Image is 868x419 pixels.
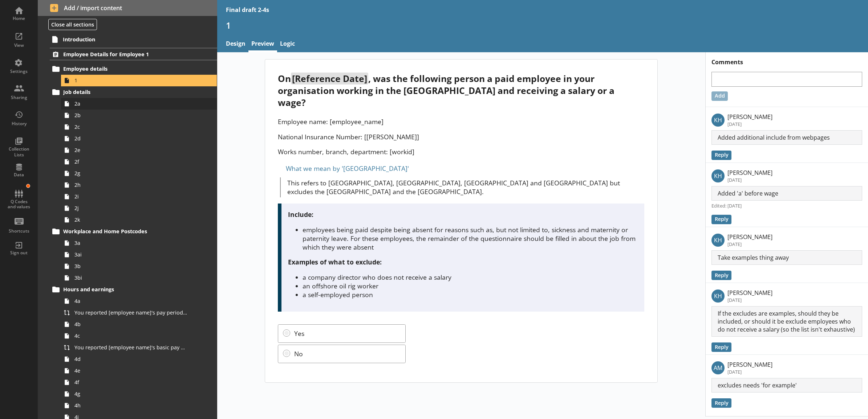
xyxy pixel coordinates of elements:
p: [PERSON_NAME] [727,169,772,177]
button: Reply [711,271,731,280]
button: Reply [711,398,731,408]
a: Employee details [50,63,217,75]
a: 2f [61,156,217,168]
a: You reported [employee name]'s pay period that included [Reference Date] to be [Untitled answer].... [61,307,217,319]
div: On , was the following person a paid employee in your organisation working in the [GEOGRAPHIC_DAT... [278,73,644,108]
p: [DATE] [727,177,772,183]
a: 4c [61,330,217,342]
span: 4d [74,356,187,362]
p: This refers to [GEOGRAPHIC_DATA], [GEOGRAPHIC_DATA], [GEOGRAPHIC_DATA] and [GEOGRAPHIC_DATA] but ... [287,178,645,196]
a: 2d [61,133,217,144]
p: excludes needs 'for example' [711,378,862,393]
a: 4f [61,377,217,388]
span: 4e [74,367,187,374]
p: Added 'a' before wage [711,186,862,201]
a: Workplace and Home Postcodes [50,226,217,237]
span: 2b [74,112,187,119]
span: 4f [74,379,187,386]
span: [Reference Date] [291,73,368,85]
h1: 1 [226,20,860,31]
div: View [6,42,32,48]
span: 2a [74,100,187,107]
li: Job details2a2b2c2d2e2f2g2h2i2j2k [53,86,217,226]
a: 3bi [61,272,217,284]
a: 4e [61,365,217,377]
a: 4h [61,400,217,411]
a: 4d [61,353,217,365]
p: KH [711,169,725,182]
li: Employee details1 [53,63,217,86]
a: 2j [61,202,217,214]
span: Employee details [63,65,184,72]
div: What we mean by '[GEOGRAPHIC_DATA]' [278,163,644,174]
h1: Comments [706,52,868,66]
a: 2h [61,179,217,191]
button: Reply [711,342,731,352]
span: 4h [74,402,187,409]
span: 1 [74,77,187,84]
a: 4g [61,388,217,400]
span: Employee Details for Employee 1 [63,51,184,58]
strong: Include: [288,210,313,219]
a: 3a [61,237,217,249]
span: Job details [63,89,184,95]
span: 2d [74,135,187,142]
p: [DATE] [727,297,772,303]
p: [DATE] [727,241,772,247]
span: 4g [74,390,187,397]
div: Shortcuts [6,228,32,234]
p: Works number, branch, department: [workid] [278,147,644,156]
a: 4b [61,319,217,330]
span: 2k [74,216,187,223]
span: 2h [74,181,187,188]
a: 2i [61,191,217,202]
span: 2g [74,170,187,177]
div: History [6,121,32,127]
span: Hours and earnings [63,286,184,293]
a: Logic [277,37,298,52]
a: Introduction [49,33,217,45]
span: 2j [74,205,187,211]
li: a self-employed person [303,290,638,299]
span: 2e [74,147,187,153]
li: an offshore oil rig worker [303,282,638,290]
div: Home [6,16,32,21]
p: [PERSON_NAME] [727,361,772,369]
span: 4c [74,332,187,339]
span: 4b [74,321,187,328]
p: AM [711,361,725,374]
p: KH [711,114,725,127]
p: Take examples thing away [711,250,862,265]
p: [PERSON_NAME] [727,233,772,241]
a: 1 [61,75,217,86]
a: 2a [61,98,217,110]
a: Job details [50,86,217,98]
div: Final draft 2-4s [226,6,269,14]
span: 3b [74,263,187,270]
a: 2k [61,214,217,226]
li: Workplace and Home Postcodes3a3ai3b3bi [53,226,217,284]
span: You reported [employee name]'s basic pay earned for work carried out in the pay period that inclu... [74,344,187,351]
span: 3a [74,239,187,246]
span: 2c [74,123,187,130]
a: 3ai [61,249,217,260]
li: employees being paid despite being absent for reasons such as, but not limited to, sickness and m... [303,225,638,251]
p: If the excludes are examples, should they be included, or should it be exclude employees who do n... [711,306,862,337]
a: 4a [61,295,217,307]
div: Collection Lists [6,146,32,157]
span: 4a [74,297,187,304]
a: Employee Details for Employee 1 [50,48,217,60]
span: Workplace and Home Postcodes [63,228,184,235]
div: Sharing [6,95,32,100]
button: Close all sections [48,19,97,30]
span: Add / import content [50,4,205,12]
a: 2g [61,168,217,179]
p: [DATE] [727,369,772,375]
a: 2b [61,110,217,121]
a: Hours and earnings [50,284,217,295]
div: Q Codes and values [6,199,32,210]
a: You reported [employee name]'s basic pay earned for work carried out in the pay period that inclu... [61,342,217,353]
span: 3ai [74,251,187,258]
p: KH [711,289,725,303]
span: 2f [74,158,187,165]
